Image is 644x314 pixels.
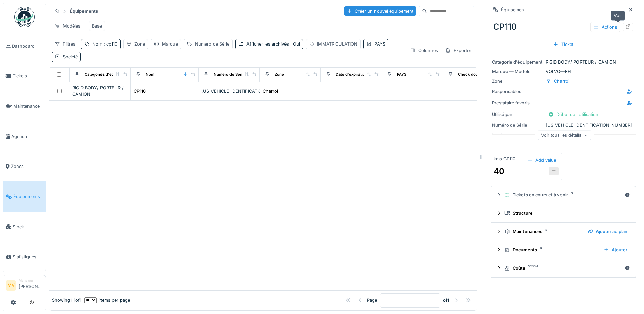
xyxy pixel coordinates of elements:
[102,41,117,47] span: : cp110
[407,46,441,55] div: Colonnes
[201,88,257,94] div: [US_VEHICLE_IDENTIFICATION_NUMBER]
[6,278,43,294] a: MV Manager[PERSON_NAME]
[611,11,625,20] div: Voir
[546,110,601,119] div: Début de l'utilisation
[492,122,634,128] div: [US_VEHICLE_IDENTIFICATION_NUMBER]
[494,262,633,275] summary: Coûts1650 €
[263,88,278,94] div: Charroi
[3,212,46,242] a: Stock
[72,85,128,98] div: RIGID BODY/ PORTEUR / CAMION
[492,78,543,84] div: Zone
[336,72,367,77] div: Date d'expiration
[492,111,543,118] div: Utilisé par
[494,225,633,238] summary: Maintenances2Ajouter au plan
[214,72,245,77] div: Numéro de Série
[3,181,46,212] a: Équipements
[13,73,43,79] span: Tickets
[162,41,178,47] div: Marque
[3,91,46,121] a: Maintenance
[134,88,146,94] div: CP110
[492,122,543,128] div: Numéro de Série
[525,156,559,165] div: Add value
[3,121,46,152] a: Agenda
[13,254,43,260] span: Statistiques
[14,7,35,27] img: Badge_color-CXgf-gQk.svg
[134,41,145,47] div: Zone
[492,100,543,106] div: Prestataire favoris
[3,31,46,61] a: Dashboard
[289,41,300,47] span: : Oui
[504,192,622,198] div: Tickets en cours et à venir
[52,297,81,303] div: Showing 1 - 1 of 1
[246,41,300,47] div: Afficher les archivés
[3,61,46,91] a: Tickets
[84,297,130,303] div: items per page
[13,193,43,200] span: Équipements
[494,207,633,220] summary: Structure
[19,278,43,283] div: Manager
[590,22,620,32] div: Actions
[3,242,46,272] a: Statistiques
[492,68,634,75] div: VOLVO — FH
[501,6,526,13] div: Équipement
[52,39,78,49] div: Filtres
[11,163,43,170] span: Zones
[504,265,622,272] div: Coûts
[11,133,43,140] span: Agenda
[494,244,633,256] summary: Documents9Ajouter
[67,8,101,14] strong: Équipements
[195,41,229,47] div: Numéro de Série
[554,78,569,84] div: Charroi
[504,210,627,216] div: Structure
[492,59,543,65] div: Catégorie d'équipement
[85,72,132,77] div: Catégories d'équipement
[344,6,416,16] div: Créer un nouvel équipement
[367,297,377,303] div: Page
[146,72,154,77] div: Nom
[538,130,591,140] div: Voir tous les détails
[374,41,385,47] div: PAYS
[492,68,543,75] div: Marque — Modèle
[12,43,43,49] span: Dashboard
[92,23,102,29] div: Base
[491,18,636,36] div: CP110
[397,72,406,77] div: PAYS
[494,156,515,162] div: kms CP110
[275,72,284,77] div: Zone
[3,152,46,182] a: Zones
[492,59,634,65] div: RIGID BODY/ PORTEUR / CAMION
[458,72,499,77] div: Check document date
[63,54,78,60] div: Société
[550,40,576,49] div: Ticket
[442,46,474,55] div: Exporter
[13,103,43,109] span: Maintenance
[601,245,630,255] div: Ajouter
[494,165,504,177] div: 40
[13,224,43,230] span: Stock
[52,21,84,31] div: Modèles
[317,41,357,47] div: IMMATRICULATION
[585,227,630,236] div: Ajouter au plan
[504,228,582,235] div: Maintenances
[492,88,543,95] div: Responsables
[443,297,449,303] strong: of 1
[6,280,16,291] li: MV
[19,278,43,293] li: [PERSON_NAME]
[494,189,633,202] summary: Tickets en cours et à venir3
[504,247,598,253] div: Documents
[92,41,117,47] div: Nom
